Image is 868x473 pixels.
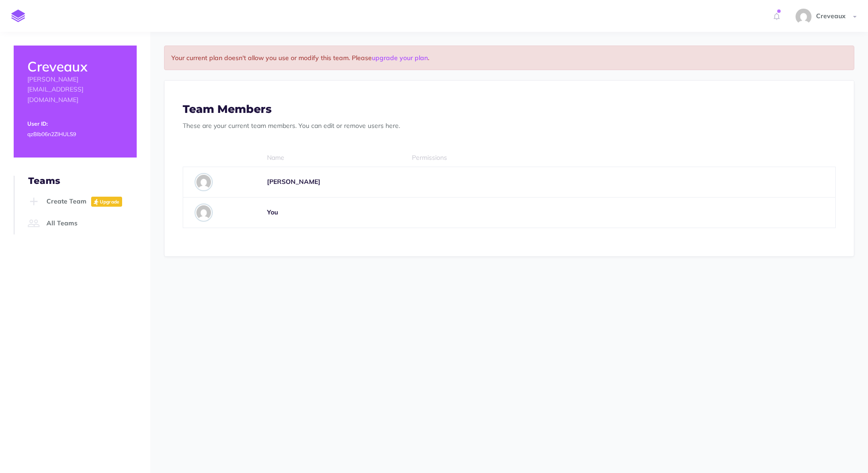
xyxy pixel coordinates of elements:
[267,178,320,186] span: [PERSON_NAME]
[401,149,763,167] th: Permissions
[11,10,25,22] img: logo-mark.svg
[812,12,850,20] span: Creveaux
[195,173,213,191] img: 5a1f8c38958e98610ff863130819fc31.jpg
[164,46,854,70] div: Your current plan doesn't allow you use or modify this team. Please .
[27,74,123,105] p: [PERSON_NAME][EMAIL_ADDRESS][DOMAIN_NAME]
[256,149,401,167] th: Name
[100,199,120,205] small: Upgrade
[195,203,213,222] img: b0eafd98a109592d9b5652fc8b90569e.jpg
[372,54,428,62] a: upgrade your plan
[796,9,812,25] img: b0eafd98a109592d9b5652fc8b90569e.jpg
[26,213,137,234] a: All Teams
[27,131,76,137] small: qzBIb06n2ZlHULS9
[27,59,123,74] h2: Creveaux
[26,191,137,213] a: Create Team Upgrade
[267,208,278,216] span: You
[27,120,48,127] small: User ID:
[183,103,836,115] h3: Team Members
[183,121,836,131] p: These are your current team members. You can edit or remove users here.
[28,176,137,186] h4: Teams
